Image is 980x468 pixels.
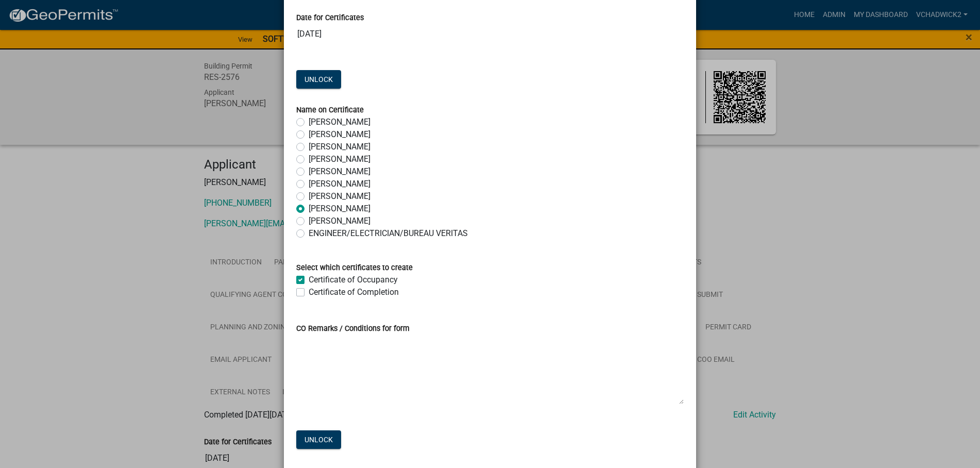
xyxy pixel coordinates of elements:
label: Select which certificates to create [296,264,413,272]
button: Unlock [296,70,341,89]
label: [PERSON_NAME] [309,153,370,165]
label: [PERSON_NAME] [309,128,370,141]
label: [PERSON_NAME] [309,215,370,227]
label: Name on Certificate [296,107,364,114]
label: [PERSON_NAME] [309,165,370,178]
label: CO Remarks / Conditions for form [296,325,410,332]
label: ENGINEER/ELECTRICIAN/BUREAU VERITAS [309,227,468,240]
button: Unlock [296,430,341,449]
label: [PERSON_NAME] [309,190,370,203]
label: Certificate of Occupancy [309,274,398,286]
label: [PERSON_NAME] [309,141,370,153]
label: [PERSON_NAME] [309,203,370,215]
label: Certificate of Completion [309,286,399,298]
label: Date for Certificates [296,14,364,22]
label: [PERSON_NAME] [309,116,370,128]
label: [PERSON_NAME] [309,178,370,190]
